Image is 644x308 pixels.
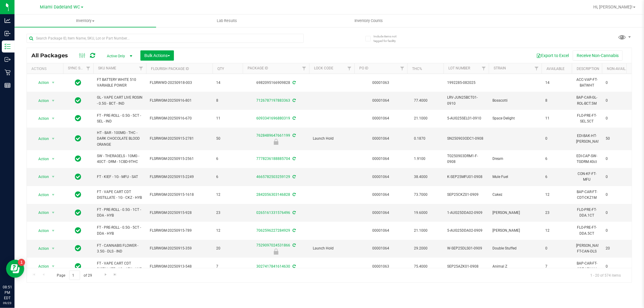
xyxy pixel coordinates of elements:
[256,243,290,247] a: 7529097024531866
[532,63,542,74] a: Filter
[40,5,80,10] span: Miami Dadeland WC
[256,98,290,103] a: 7126787197883363
[150,228,209,233] span: FLSRWGM-20250915-789
[545,156,568,162] span: 6
[411,262,431,271] span: 75.4000
[313,246,351,251] span: Launch Hold
[75,96,82,105] span: In Sync
[151,67,189,71] a: Flourish Package ID
[411,173,431,181] span: 38.4000
[447,80,485,86] span: 1992285-082025
[447,153,485,165] span: TG250903DRM1-F-0908
[50,227,57,235] span: select
[31,52,74,59] span: All Packages
[492,116,538,121] span: Space Delight
[373,246,389,250] a: 00001064
[97,189,143,201] span: FT - VAPE CART CDT DISTILLATE - 1G - CKZ - HYB
[97,113,143,124] span: FT - PRE-ROLL - 0.5G - 5CT - SEL - IND
[97,77,143,88] span: FT BATTERY WHITE 510 VARIABLE POWER
[256,133,290,138] a: 7628489647661199
[50,244,57,253] span: select
[33,114,49,123] span: Action
[606,156,629,162] span: 0
[50,135,57,143] span: select
[97,174,143,180] span: FT - KIEF - 1G - MFU - SAT
[545,136,568,141] span: 0
[575,132,598,145] div: EDI-BAK-HT-[PERSON_NAME]
[3,301,12,305] p: 09/23
[359,66,368,70] a: PO ID
[150,192,209,198] span: FLSRWGM-20250915-1618
[5,43,11,49] inline-svg: Inventory
[545,98,568,103] span: 8
[411,244,431,253] span: 29.2000
[447,210,485,216] span: 1-AUG25DDA02-0909
[447,136,485,141] span: SN250903ODC1-0908
[606,116,629,121] span: 0
[75,262,82,271] span: In Sync
[140,50,174,61] button: Bulk Actions
[256,175,290,179] a: 4665782503259129
[412,67,422,71] a: THC%
[144,53,170,58] span: Bulk Actions
[69,271,80,280] input: 1
[209,18,245,24] span: Lab Results
[75,226,82,235] span: In Sync
[97,261,143,272] span: FT - VAPE CART CDT DISTILLATE - 1G - AZK - HYB
[373,34,404,43] span: Include items not tagged for facility
[292,192,296,197] span: Sync from Compliance System
[606,98,629,103] span: 0
[373,211,389,215] a: 00001064
[256,157,290,161] a: 7778236188885704
[33,135,49,143] span: Action
[373,192,389,197] a: 00001064
[216,210,239,216] span: 23
[256,116,290,120] a: 6093341696880319
[50,208,57,217] span: select
[447,264,485,269] span: SEP25AZK01-0908
[545,80,568,86] span: 14
[216,264,239,269] span: 7
[575,189,598,201] div: BAP-CAR-FT-CDT-CKZ1M
[575,170,598,183] div: CON-KF-FT-MFU
[216,228,239,233] span: 12
[411,134,428,143] span: 0.1870
[150,98,209,103] span: FLSRWGM-20250916-801
[216,174,239,180] span: 6
[256,211,290,215] a: 0265161331576496
[150,116,209,121] span: FLSRWGM-20250916-670
[33,78,49,87] span: Action
[50,114,57,123] span: select
[216,156,239,162] span: 6
[5,82,11,88] inline-svg: Reports
[299,63,309,74] a: Filter
[373,264,389,268] a: 00001063
[216,116,239,121] span: 11
[50,173,57,181] span: select
[373,136,389,141] a: 00001064
[292,243,296,247] span: Sync from Compliance System
[492,210,538,216] span: [PERSON_NAME]
[411,114,431,123] span: 21.1000
[242,139,310,145] div: Launch Hold
[373,157,389,161] a: 00001064
[50,191,57,199] span: select
[492,174,538,180] span: Mule Fuel
[447,174,485,180] span: K-SEP25MFU01-0908
[27,34,304,43] input: Search Package ID, Item Name, SKU, Lot or Part Number...
[314,66,333,70] a: Lock Code
[97,153,143,165] span: SW - THERAGELS - 10MG - 40CT - DRM - 1CBD-9THC
[33,155,49,163] span: Action
[75,208,82,217] span: In Sync
[492,98,538,103] span: Bosscotti
[492,246,538,251] span: Double Stuffed
[216,80,239,86] span: 14
[97,130,143,148] span: HT - BAR - 100MG - THC - DARK CHOCOLATE BLOOD ORANGE
[373,98,389,103] a: 00001064
[33,97,49,105] span: Action
[606,136,629,141] span: 50
[50,78,57,87] span: select
[256,192,290,197] a: 2842056303146828
[68,66,91,70] a: Sync Status
[216,98,239,103] span: 8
